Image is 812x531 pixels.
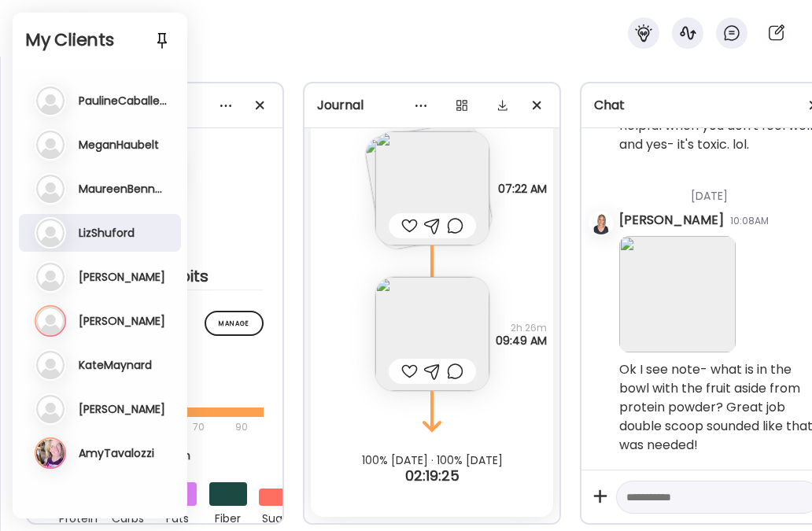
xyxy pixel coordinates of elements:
[317,96,547,115] div: Journal
[79,226,135,240] h3: LizShuford
[590,212,612,234] img: avatars%2FRVeVBoY4G9O2578DitMsgSKHquL2
[496,334,547,347] span: 09:49 AM
[79,94,167,108] h3: PaulineCaballero
[79,182,167,196] h3: MaureenBennett
[79,314,165,328] h3: [PERSON_NAME]
[25,28,175,52] h2: My Clients
[496,322,547,334] span: 2h 26m
[619,236,736,352] img: images%2Fb4ckvHTGZGXnYlnA4XB42lPq5xF2%2FHWuE5yYieF0QVuWGPNer%2F4cJXivqZMH2tuXxx3nuR_240
[79,446,154,460] h3: AmyTavalozzi
[304,466,559,485] div: 02:19:25
[79,358,152,372] h3: KateMaynard
[79,138,159,152] h3: MeganHaubelt
[259,506,297,528] div: sugar
[375,277,489,391] img: images%2Fb4ckvHTGZGXnYlnA4XB42lPq5xF2%2FHWuE5yYieF0QVuWGPNer%2F4cJXivqZMH2tuXxx3nuR_240
[730,214,769,228] div: 10:08AM
[79,402,165,416] h3: [PERSON_NAME]
[375,131,489,245] img: images%2Fb4ckvHTGZGXnYlnA4XB42lPq5xF2%2F3ExSa1I8Oyqcqu6sPkRZ%2FWbCrHGETZ8ZLiaGCX0BJ_240
[619,211,724,230] div: [PERSON_NAME]
[304,454,559,466] div: 100% [DATE] · 100% [DATE]
[209,506,247,528] div: fiber
[498,183,547,195] span: 07:22 AM
[79,270,165,284] h3: [PERSON_NAME]
[205,311,264,336] div: Manage
[234,418,249,437] div: 90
